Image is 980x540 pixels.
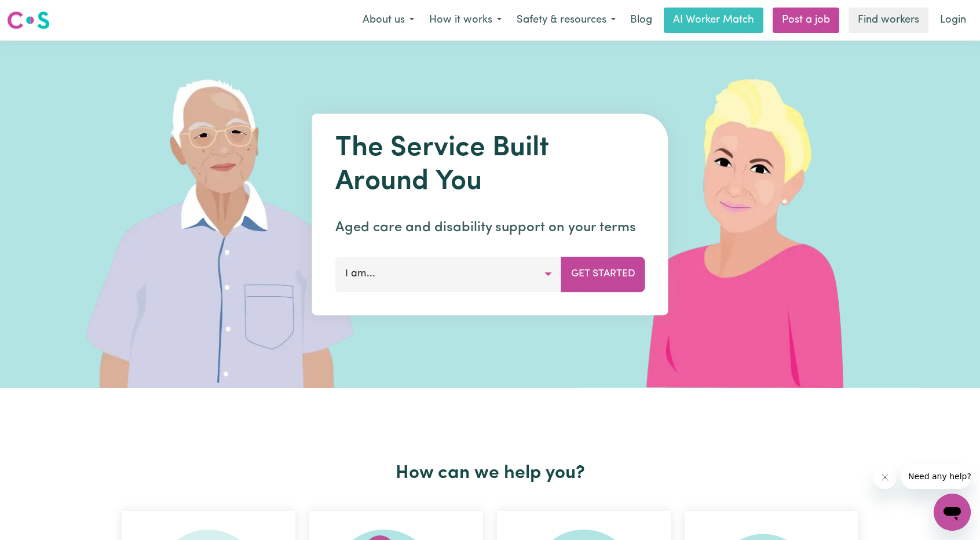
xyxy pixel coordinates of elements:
a: Blog [623,8,659,33]
a: Find workers [849,8,928,33]
button: About us [355,8,422,32]
button: Safety & resources [509,8,623,32]
iframe: Close message [873,466,897,489]
h2: How can we help you? [115,462,865,484]
iframe: Message from company [901,464,971,489]
a: AI Worker Match [664,8,763,33]
button: Get Started [561,257,645,291]
h1: The Service Built Around You [335,132,645,199]
iframe: Button to launch messaging window [934,494,971,531]
a: Post a job [773,8,839,33]
img: Careseekers logo [7,10,50,31]
p: Aged care and disability support on your terms [335,217,645,238]
button: I am... [335,257,562,291]
a: Careseekers logo [7,7,50,34]
a: Login [933,8,973,33]
span: Need any help? [7,8,70,17]
button: How it works [422,8,509,32]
